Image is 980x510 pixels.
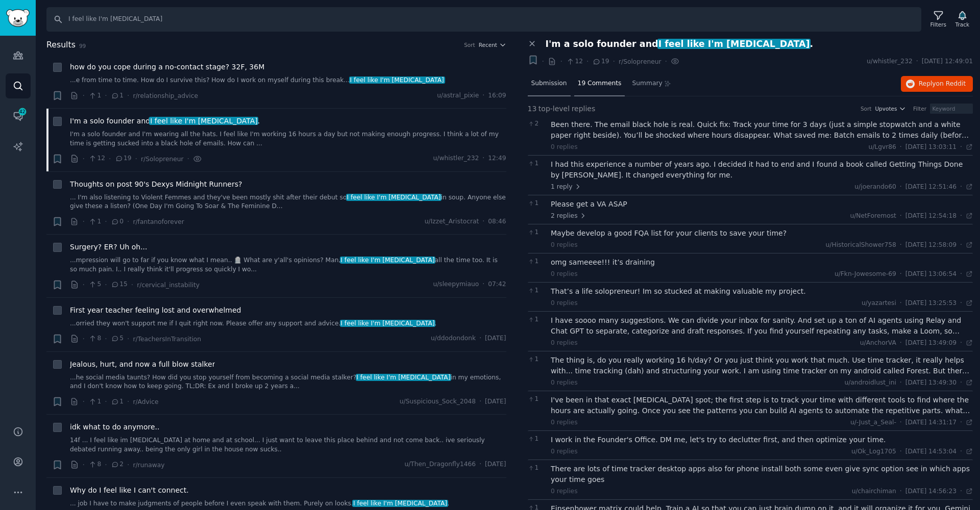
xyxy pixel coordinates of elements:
[70,62,264,72] span: how do you cope during a no-contact stage? 32F, 36M
[850,212,896,219] span: u/NetForemost
[952,9,973,30] button: Track
[905,270,957,279] span: [DATE] 13:06:54
[133,462,164,469] span: r/runaway
[135,154,137,164] span: ·
[115,154,132,163] span: 19
[632,79,662,88] span: Summary
[83,90,85,101] span: ·
[572,104,596,114] span: replies
[657,39,811,49] span: I feel like I'm [MEDICAL_DATA]
[551,212,586,221] span: 2 replies
[826,241,896,248] span: u/HistoricalShower758
[111,217,124,226] span: 0
[433,154,479,163] span: u/whistler_232
[665,56,667,67] span: ·
[127,396,129,407] span: ·
[930,104,973,114] input: Keyword
[70,242,148,252] span: Surgery? ER? Uh oh...
[905,241,957,250] span: [DATE] 12:58:09
[867,57,913,66] span: u/whistler_232
[70,373,506,391] a: ...he social media taunts? How did you stop yourself from becoming a social media stalker?I feel ...
[551,183,581,192] span: 1 reply
[83,334,85,344] span: ·
[901,76,973,92] button: Replyon Reddit
[6,104,31,129] a: 42
[551,119,973,141] div: Been there. The email black hole is real. Quick fix: Track your time for 3 days (just a simple st...
[6,9,30,27] img: GummySearch logo
[127,460,129,470] span: ·
[464,41,475,48] div: Sort
[187,154,189,164] span: ·
[528,286,546,295] span: 1
[528,104,537,114] span: 13
[46,7,921,32] input: Search Keyword
[905,487,957,496] span: [DATE] 14:56:23
[70,116,260,126] a: I'm a solo founder andI feel like I'm [MEDICAL_DATA].
[70,305,241,316] a: First year teacher feeling lost and overwhelmed
[479,397,481,406] span: ·
[488,91,506,100] span: 16:09
[551,395,973,416] div: I've been in that exact [MEDICAL_DATA] spot; the first step is to track your time with different ...
[852,488,896,495] span: u/chairchiman
[352,500,448,507] span: I feel like I'm [MEDICAL_DATA]
[560,56,562,67] span: ·
[127,90,129,101] span: ·
[479,334,481,343] span: ·
[960,418,962,427] span: ·
[485,460,506,469] span: [DATE]
[551,257,973,268] div: omg sameeee!!! it’s draining
[905,339,957,348] span: [DATE] 13:49:09
[105,460,107,470] span: ·
[70,485,189,496] a: Why do I feel like I can't connect.
[900,378,902,388] span: ·
[900,241,902,250] span: ·
[531,79,567,88] span: Submission
[83,460,85,470] span: ·
[850,419,896,426] span: u/-Just_a_Seal-
[349,76,445,84] span: I feel like I'm [MEDICAL_DATA]
[340,320,436,327] span: I feel like I'm [MEDICAL_DATA]
[844,379,896,386] span: u/androidlust_ini
[83,279,85,290] span: ·
[566,57,583,66] span: 12
[960,143,962,152] span: ·
[528,119,546,129] span: 2
[479,41,506,48] button: Recent
[551,286,973,297] div: That’s a life solopreneur! Im so stucked at making valuable my project.
[851,448,896,455] span: u/Ok_Log1705
[528,435,546,444] span: 1
[905,212,957,221] span: [DATE] 12:54:18
[488,217,506,226] span: 08:46
[356,374,452,381] span: I feel like I'm [MEDICAL_DATA]
[905,143,957,152] span: [DATE] 13:03:11
[578,79,622,88] span: 19 Comments
[88,217,101,226] span: 1
[960,299,962,308] span: ·
[109,154,111,164] span: ·
[479,41,497,48] span: Recent
[437,91,479,100] span: u/astral_pixie
[70,436,506,454] a: 14f ... I feel like im [MEDICAL_DATA] at home and at school... I just want to leave this place be...
[936,80,966,87] span: on Reddit
[900,183,902,192] span: ·
[905,183,957,192] span: [DATE] 12:51:46
[528,159,546,168] span: 1
[854,183,896,190] span: u/joerando60
[127,216,129,227] span: ·
[404,460,476,469] span: u/Then_Dragonfly1466
[70,130,506,148] a: I'm a solo founder and I'm wearing all the hats. I feel like I'm working 16 hours a day but not m...
[862,299,896,307] span: u/yazartesi
[425,217,479,226] span: u/Izzet_Aristocrat
[905,447,957,456] span: [DATE] 14:53:04
[916,57,918,66] span: ·
[875,105,906,112] button: Upvotes
[149,117,258,125] span: I feel like I'm [MEDICAL_DATA]
[960,183,962,192] span: ·
[133,336,201,343] span: r/TeachersInTransition
[340,257,436,264] span: I feel like I'm [MEDICAL_DATA]
[919,80,966,89] span: Reply
[400,397,476,406] span: u/Suspicious_Sock_2048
